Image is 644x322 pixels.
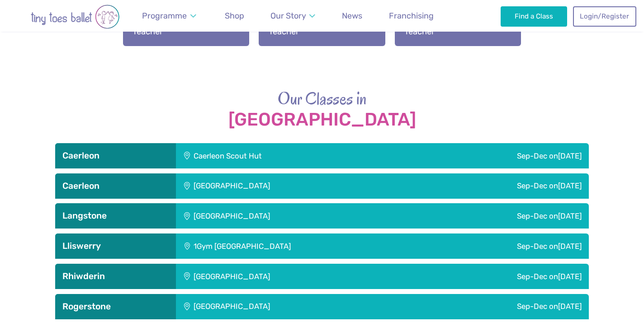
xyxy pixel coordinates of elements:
span: Franchising [389,11,434,20]
span: [DATE] [558,211,582,220]
a: Find a Class [501,6,567,26]
span: Teacher [269,27,299,37]
h3: Rhiwderin [62,271,169,282]
span: Programme [142,11,187,20]
strong: [GEOGRAPHIC_DATA] [55,110,589,130]
span: Teacher [133,27,163,37]
a: Franchising [385,6,438,26]
div: 1Gym [GEOGRAPHIC_DATA] [176,233,426,259]
a: Login/Register [573,6,636,26]
span: Our Story [270,11,306,20]
a: Our Story [266,6,320,26]
div: [GEOGRAPHIC_DATA] [176,203,407,229]
div: Caerleon Scout Hut [176,143,399,168]
span: Our Classes in [278,87,367,110]
h3: Lliswerry [62,241,169,252]
div: [GEOGRAPHIC_DATA] [176,173,407,199]
h3: Caerleon [62,150,169,161]
span: [DATE] [558,242,582,251]
div: Sep-Dec on [426,233,589,259]
span: Shop [225,11,244,20]
div: Sep-Dec on [407,294,589,319]
div: [GEOGRAPHIC_DATA] [176,294,407,319]
span: [DATE] [558,272,582,281]
span: News [342,11,362,20]
span: [DATE] [558,181,582,190]
div: Sep-Dec on [399,143,589,168]
div: Sep-Dec on [407,173,589,199]
span: [DATE] [558,151,582,160]
h3: Langstone [62,210,169,221]
div: Sep-Dec on [407,203,589,229]
div: Sep-Dec on [407,264,589,289]
h3: Rogerstone [62,301,169,312]
span: Teacher [404,27,435,37]
div: [GEOGRAPHIC_DATA] [176,264,407,289]
span: [DATE] [558,302,582,311]
a: Programme [138,6,200,26]
a: Shop [221,6,248,26]
img: tiny toes ballet [12,5,138,29]
h3: Caerleon [62,181,169,191]
a: News [338,6,366,26]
